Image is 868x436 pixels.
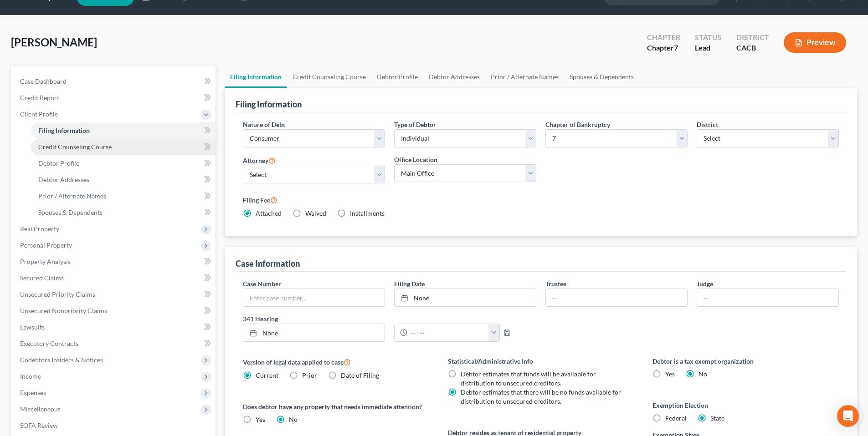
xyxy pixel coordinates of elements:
[710,414,724,422] span: State
[243,120,285,129] label: Nature of Debt
[243,402,429,411] label: Does debtor have any property that needs immediate attention?
[13,270,216,286] a: Secured Claims
[38,143,112,151] span: Credit Counseling Course
[20,77,67,85] span: Case Dashboard
[407,324,489,341] input: -- : --
[243,356,429,367] label: Version of legal data applied to case
[20,323,45,331] span: Lawsuits
[289,416,298,423] span: No
[20,258,71,265] span: Property Analysis
[20,225,59,233] span: Real Property
[837,405,859,427] div: Open Intercom Messenger
[545,279,566,289] label: Trustee
[647,43,680,53] div: Chapter
[564,66,639,88] a: Spouses & Dependents
[38,159,79,167] span: Debtor Profile
[20,241,72,249] span: Personal Property
[20,110,58,118] span: Client Profile
[38,208,103,216] span: Spouses & Dependents
[238,314,541,324] label: 341 Hearing
[31,188,216,204] a: Prior / Alternate Names
[423,66,485,88] a: Debtor Addresses
[236,258,300,269] div: Case Information
[545,120,610,129] label: Chapter of Bankruptcy
[256,371,278,379] span: Current
[20,94,59,101] span: Credit Report
[31,139,216,155] a: Credit Counseling Course
[13,73,216,90] a: Case Dashboard
[302,371,317,379] span: Prior
[38,192,106,200] span: Prior / Alternate Names
[665,414,687,422] span: Federal
[13,90,216,106] a: Credit Report
[20,372,41,380] span: Income
[697,279,713,289] label: Judge
[13,335,216,352] a: Executory Contracts
[546,289,687,306] input: --
[674,43,678,52] span: 7
[20,356,103,364] span: Codebtors Insiders & Notices
[695,32,722,43] div: Status
[243,194,839,205] label: Filing Fee
[394,279,425,289] label: Filing Date
[243,155,276,166] label: Attorney
[371,66,423,88] a: Debtor Profile
[647,32,680,43] div: Chapter
[394,120,436,129] label: Type of Debtor
[394,155,437,164] label: Office Location
[461,370,596,387] span: Debtor estimates that funds will be available for distribution to unsecured creditors.
[350,209,385,217] span: Installments
[243,324,385,341] a: None
[20,307,107,314] span: Unsecured Nonpriority Claims
[13,303,216,319] a: Unsecured Nonpriority Claims
[20,421,58,429] span: SOFA Review
[20,389,46,396] span: Expenses
[38,127,90,134] span: Filing Information
[225,66,287,88] a: Filing Information
[695,43,722,53] div: Lead
[305,209,326,217] span: Waived
[736,43,769,53] div: CACB
[256,416,265,423] span: Yes
[13,319,216,335] a: Lawsuits
[13,286,216,303] a: Unsecured Priority Claims
[31,122,216,139] a: Filing Information
[20,405,61,413] span: Miscellaneous
[665,370,675,378] span: Yes
[395,289,536,306] a: None
[243,279,281,289] label: Case Number
[652,356,839,366] label: Debtor is a tax exempt organization
[20,290,95,298] span: Unsecured Priority Claims
[697,120,718,129] label: District
[31,172,216,188] a: Debtor Addresses
[287,66,371,88] a: Credit Counseling Course
[20,274,64,282] span: Secured Claims
[256,209,282,217] span: Attached
[736,32,769,43] div: District
[20,340,78,347] span: Executory Contracts
[243,289,385,306] input: Enter case number...
[697,289,838,306] input: --
[31,155,216,172] a: Debtor Profile
[699,370,707,378] span: No
[31,204,216,221] a: Spouses & Dependents
[11,35,97,49] span: [PERSON_NAME]
[13,417,216,434] a: SOFA Review
[485,66,564,88] a: Prior / Alternate Names
[13,253,216,270] a: Property Analysis
[341,371,379,379] span: Date of Filing
[461,388,621,405] span: Debtor estimates that there will be no funds available for distribution to unsecured creditors.
[38,176,89,183] span: Debtor Addresses
[652,401,839,410] label: Exemption Election
[448,356,634,366] label: Statistical/Administrative Info
[236,99,302,110] div: Filing Information
[784,32,846,53] button: Preview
